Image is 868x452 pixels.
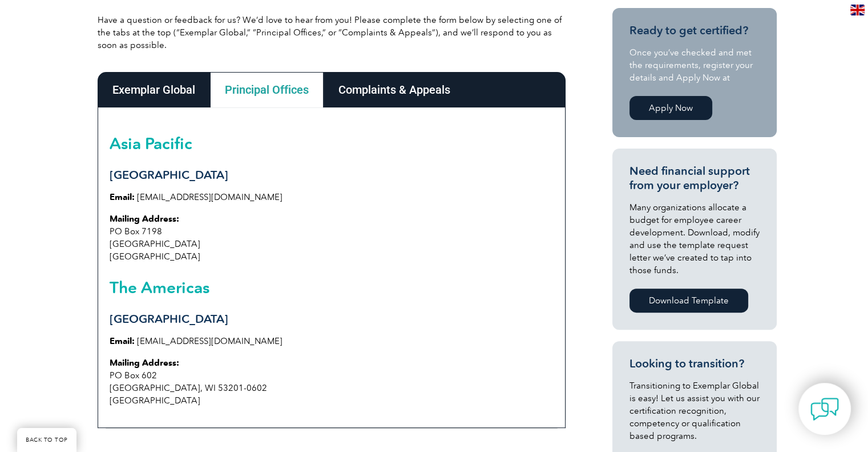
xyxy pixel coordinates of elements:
[137,336,282,346] a: [EMAIL_ADDRESS][DOMAIN_NAME]
[110,358,179,368] strong: Mailing Address:
[110,214,179,224] strong: Mailing Address:
[629,164,760,193] h3: Need financial support from your employer?
[110,192,135,202] strong: Email:
[17,428,76,452] a: BACK TO TOP
[629,96,712,120] a: Apply Now
[110,134,554,153] h2: Asia Pacific
[110,312,554,326] h3: [GEOGRAPHIC_DATA]
[629,289,748,313] a: Download Template
[98,14,566,51] p: Have a question or feedback for us? We’d love to hear from you! Please complete the form below by...
[629,379,760,442] p: Transitioning to Exemplar Global is easy! Let us assist you with our certification recognition, c...
[210,72,324,107] div: Principal Offices
[110,336,135,346] strong: Email:
[850,5,865,15] img: en
[629,23,760,38] h3: Ready to get certified?
[137,192,282,202] a: [EMAIL_ADDRESS][DOMAIN_NAME]
[110,213,554,263] p: PO Box 7198 [GEOGRAPHIC_DATA] [GEOGRAPHIC_DATA]
[810,395,839,423] img: contact-chat.png
[629,357,760,371] h3: Looking to transition?
[629,46,760,84] p: Once you’ve checked and met the requirements, register your details and Apply Now at
[110,357,554,407] p: PO Box 602 [GEOGRAPHIC_DATA], WI 53201-0602 [GEOGRAPHIC_DATA]
[110,168,554,182] h3: [GEOGRAPHIC_DATA]
[324,72,465,107] div: Complaints & Appeals
[98,72,210,107] div: Exemplar Global
[629,201,760,277] p: Many organizations allocate a budget for employee career development. Download, modify and use th...
[110,278,554,297] h2: The Americas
